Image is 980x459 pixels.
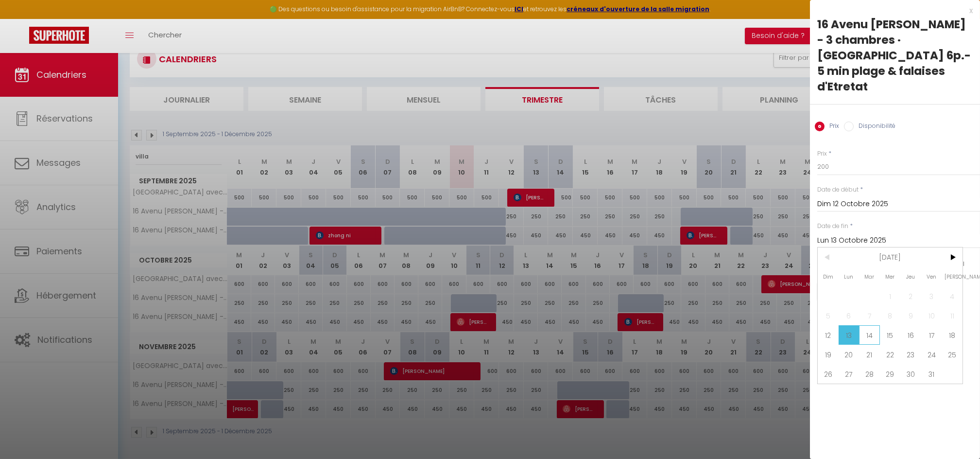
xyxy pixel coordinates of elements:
[839,345,860,364] span: 20
[921,364,942,384] span: 31
[818,325,839,345] span: 12
[900,345,921,364] span: 23
[817,185,859,194] label: Date de début
[839,306,860,325] span: 6
[900,325,921,345] span: 16
[859,325,880,345] span: 14
[900,364,921,384] span: 30
[942,325,963,345] span: 18
[900,306,921,325] span: 9
[880,345,901,364] span: 22
[859,267,880,286] span: Mar
[839,325,860,345] span: 13
[817,149,827,159] label: Prix
[900,286,921,306] span: 2
[854,122,895,132] label: Disponibilité
[921,306,942,325] span: 10
[942,267,963,286] span: [PERSON_NAME]
[880,286,901,306] span: 1
[810,5,973,17] div: x
[921,286,942,306] span: 3
[839,267,860,286] span: Lun
[818,364,839,384] span: 26
[880,267,901,286] span: Mer
[942,286,963,306] span: 4
[942,306,963,325] span: 11
[921,325,942,345] span: 17
[818,306,839,325] span: 5
[942,345,963,364] span: 25
[839,364,860,384] span: 27
[817,17,973,94] div: 16 Avenu [PERSON_NAME] - 3 chambres · [GEOGRAPHIC_DATA] 6p.- 5 min plage & falaises d'Etretat
[817,222,848,231] label: Date de fin
[921,267,942,286] span: Ven
[859,306,880,325] span: 7
[880,364,901,384] span: 29
[942,247,963,267] span: >
[900,267,921,286] span: Jeu
[8,4,37,33] button: Ouvrir le widget de chat LiveChat
[818,267,839,286] span: Dim
[880,325,901,345] span: 15
[818,247,839,267] span: <
[921,345,942,364] span: 24
[880,306,901,325] span: 8
[818,345,839,364] span: 19
[839,247,942,267] span: [DATE]
[859,345,880,364] span: 21
[825,122,839,132] label: Prix
[859,364,880,384] span: 28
